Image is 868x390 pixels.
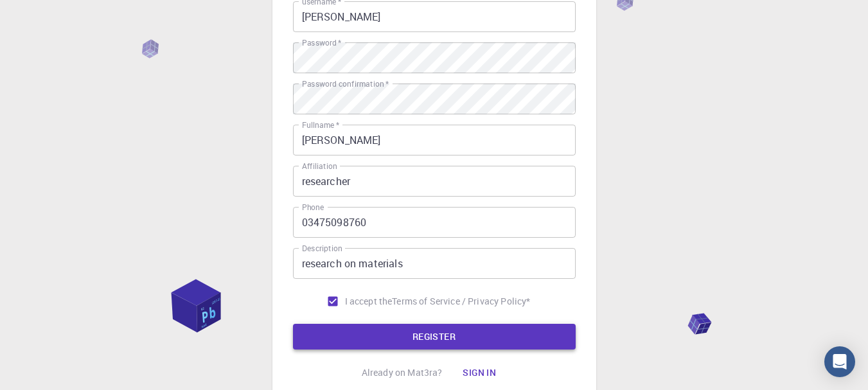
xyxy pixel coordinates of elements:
label: Password confirmation [302,78,389,89]
a: Terms of Service / Privacy Policy* [392,295,530,308]
label: Fullname [302,120,339,130]
button: Sign in [452,360,506,386]
p: Terms of Service / Privacy Policy * [392,295,530,308]
button: REGISTER [293,324,576,350]
span: I accept the [345,295,393,308]
label: Description [302,243,342,254]
label: Phone [302,202,324,213]
label: Affiliation [302,161,337,172]
label: Password [302,37,341,48]
div: Open Intercom Messenger [824,346,855,377]
p: Already on Mat3ra? [362,366,443,379]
